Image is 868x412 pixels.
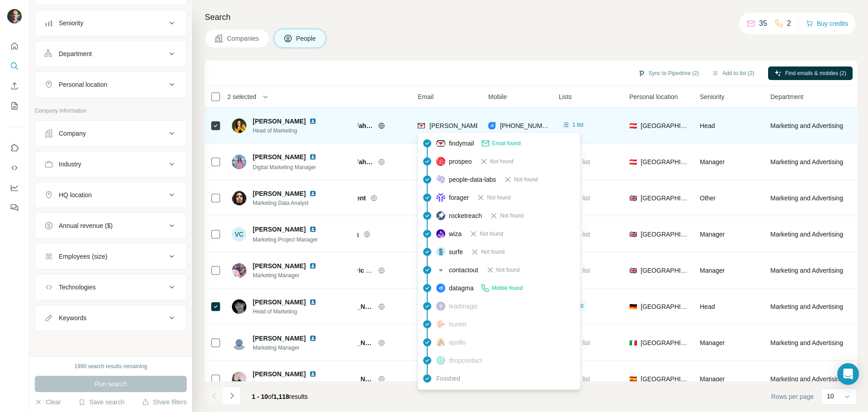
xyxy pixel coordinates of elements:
button: Seniority [35,12,186,34]
img: provider rocketreach logo [436,211,445,220]
span: 🇬🇧 [629,230,637,239]
button: Quick start [7,38,22,54]
span: [PERSON_NAME] [253,152,306,161]
button: Keywords [35,307,186,329]
button: My lists [7,98,22,114]
img: LinkedIn logo [309,153,316,161]
span: rocketreach [449,211,482,220]
span: 🇦🇹 [629,157,637,166]
img: LinkedIn logo [309,298,316,306]
span: 🇪🇸 [629,374,637,384]
img: Avatar [232,118,246,133]
span: [GEOGRAPHIC_DATA] [641,194,689,203]
span: [GEOGRAPHIC_DATA] [641,230,689,239]
img: provider prospeo logo [436,157,445,166]
img: Avatar [232,336,246,350]
img: Avatar [232,155,246,169]
span: [GEOGRAPHIC_DATA] [641,338,689,347]
span: Email found [492,139,520,147]
img: provider contactout logo [436,268,445,272]
p: 35 [759,18,767,29]
div: HQ location [59,190,92,199]
span: dropcontact [449,356,482,365]
span: Not found [490,157,514,166]
span: of [268,393,274,400]
button: Company [35,123,186,144]
span: [PERSON_NAME] [253,369,306,379]
button: Buy credits [806,17,848,30]
span: Mobile [488,92,507,101]
button: Add to list (2) [705,66,761,80]
span: Marketing Data Analyst [253,199,327,207]
div: Department [59,49,92,58]
span: 🇬🇧 [629,266,637,275]
div: Keywords [59,313,86,322]
span: prospeo [449,157,472,166]
span: The Electric Bike Shop [328,267,397,274]
button: Find emails & mobiles (2) [768,66,853,80]
span: Mobile found [491,284,523,292]
span: Marketing Manager [253,271,327,279]
img: LinkedIn logo [309,226,316,233]
img: provider datagma logo [488,121,495,130]
img: LinkedIn logo [309,335,316,342]
span: Department [770,92,803,101]
span: Manager [700,231,725,238]
div: Technologies [59,283,96,292]
span: 🇩🇪 [629,302,637,311]
span: Marketing and Advertising [770,302,843,311]
span: [PERSON_NAME] [253,117,306,126]
button: Employees (size) [35,246,186,267]
span: [GEOGRAPHIC_DATA] [641,157,689,166]
button: Search [7,58,22,74]
span: [GEOGRAPHIC_DATA] [641,121,689,130]
span: Manager [700,158,725,166]
img: LinkedIn logo [309,370,316,378]
button: Save search [78,398,124,407]
button: Use Surfe API [7,160,22,176]
span: 1 list [572,121,584,129]
span: Other [700,194,716,202]
button: HQ location [35,184,186,206]
button: Technologies [35,276,186,298]
h4: Search [205,11,857,24]
img: provider dropcontact logo [436,356,445,365]
img: Avatar [232,191,246,205]
img: provider findymail logo [418,121,425,130]
button: Dashboard [7,180,22,196]
span: Marketing and Advertising [770,157,843,166]
span: [PERSON_NAME] [253,334,306,343]
button: Enrich CSV [7,78,22,94]
img: provider surfe logo [436,247,445,256]
span: Marketing Manager [253,344,327,352]
span: [PERSON_NAME][EMAIL_ADDRESS][DOMAIN_NAME] [429,122,589,129]
span: apollo [449,338,466,347]
span: [PERSON_NAME] [253,261,306,270]
span: [GEOGRAPHIC_DATA] [641,374,689,384]
span: Head [700,122,715,129]
button: Industry [35,153,186,175]
div: Company [59,129,86,138]
span: Not found [500,212,524,220]
button: Annual revenue ($) [35,215,186,237]
span: hunter [449,320,467,329]
div: Personal location [59,80,107,89]
div: Seniority [59,19,83,28]
button: Share filters [142,398,187,407]
span: Head of Marketing [253,127,327,135]
img: provider hunter logo [436,320,445,328]
span: leadmagic [449,302,478,311]
span: Marketing and Advertising [770,266,843,275]
span: Manager [700,339,725,346]
span: Head [700,303,715,310]
p: Company information [35,107,187,115]
span: [PERSON_NAME] [253,189,306,198]
span: Digital Marketing Manager [253,164,316,170]
img: LinkedIn logo [309,262,316,270]
img: provider apollo logo [436,338,445,347]
span: Marketing and Advertising [770,374,843,384]
span: Manager [700,267,725,274]
span: Head of Marketing [253,308,327,316]
span: Lists [559,92,572,101]
span: 🇦🇹 [629,121,637,130]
